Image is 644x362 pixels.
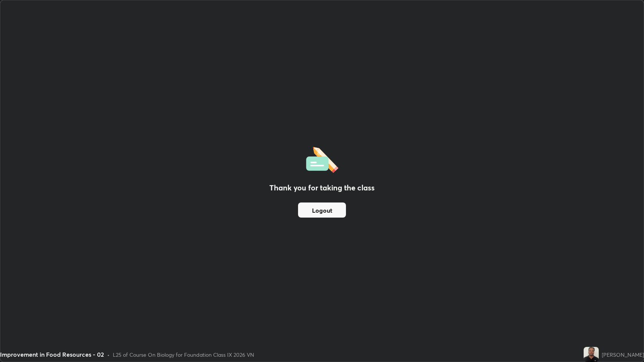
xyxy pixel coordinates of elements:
[113,351,254,359] div: L25 of Course On Biology for Foundation Class IX 2026 VN
[269,182,375,193] h2: Thank you for taking the class
[107,351,110,359] div: •
[602,351,644,359] div: [PERSON_NAME]
[584,347,599,362] img: c449bc7577714875aafd9c306618b106.jpg
[306,144,338,173] img: offlineFeedback.1438e8b3.svg
[298,202,346,218] button: Logout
